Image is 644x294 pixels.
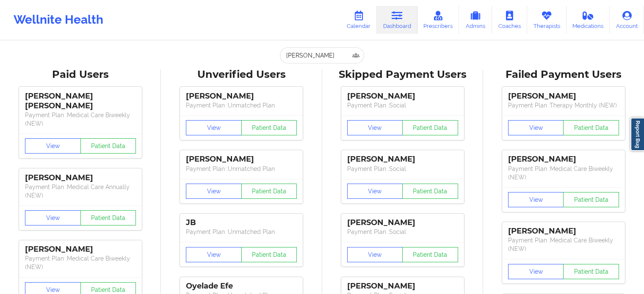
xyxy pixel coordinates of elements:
div: Oyelade Efe [186,281,297,291]
button: Patient Data [80,138,136,154]
a: Coaches [492,6,527,34]
div: [PERSON_NAME] [347,218,458,228]
div: JB [186,218,297,228]
p: Payment Plan : Therapy Monthly (NEW) [508,101,619,110]
a: Prescribers [417,6,459,34]
a: Account [610,6,644,34]
button: Patient Data [402,184,458,199]
div: [PERSON_NAME] [347,154,458,164]
div: [PERSON_NAME] [25,173,136,183]
div: [PERSON_NAME] [347,281,458,291]
p: Payment Plan : Medical Care Biweekly (NEW) [508,165,619,181]
button: Patient Data [563,120,619,135]
p: Payment Plan : Social [347,228,458,236]
button: View [186,120,242,135]
a: Calendar [340,6,377,34]
button: Patient Data [241,247,297,262]
button: View [508,120,564,135]
button: View [25,210,81,225]
button: View [347,184,403,199]
button: Patient Data [80,210,136,225]
p: Payment Plan : Social [347,165,458,173]
p: Payment Plan : Medical Care Biweekly (NEW) [25,254,136,271]
div: Unverified Users [167,68,316,81]
div: [PERSON_NAME] [25,245,136,254]
div: [PERSON_NAME] [347,91,458,101]
a: Admins [459,6,492,34]
div: [PERSON_NAME] [186,91,297,101]
div: [PERSON_NAME] [508,226,619,236]
div: Paid Users [6,68,155,81]
p: Payment Plan : Medical Care Biweekly (NEW) [508,236,619,253]
p: Payment Plan : Social [347,101,458,110]
button: Patient Data [563,192,619,207]
div: [PERSON_NAME] [508,154,619,164]
button: View [186,184,242,199]
a: Dashboard [377,6,417,34]
button: Patient Data [402,247,458,262]
button: View [25,138,81,154]
div: Skipped Payment Users [328,68,477,81]
button: View [347,247,403,262]
a: Medications [567,6,610,34]
div: Failed Payment Users [489,68,638,81]
button: View [186,247,242,262]
p: Payment Plan : Unmatched Plan [186,228,297,236]
a: Report Bug [630,118,644,151]
p: Payment Plan : Medical Care Annually (NEW) [25,183,136,200]
div: [PERSON_NAME] [508,91,619,101]
button: View [508,264,564,279]
button: Patient Data [241,120,297,135]
button: View [347,120,403,135]
button: View [508,192,564,207]
div: [PERSON_NAME] [186,154,297,164]
p: Payment Plan : Unmatched Plan [186,165,297,173]
button: Patient Data [241,184,297,199]
button: Patient Data [563,264,619,279]
button: Patient Data [402,120,458,135]
div: [PERSON_NAME] [PERSON_NAME] [25,91,136,111]
a: Therapists [527,6,567,34]
p: Payment Plan : Medical Care Biweekly (NEW) [25,111,136,128]
p: Payment Plan : Unmatched Plan [186,101,297,110]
